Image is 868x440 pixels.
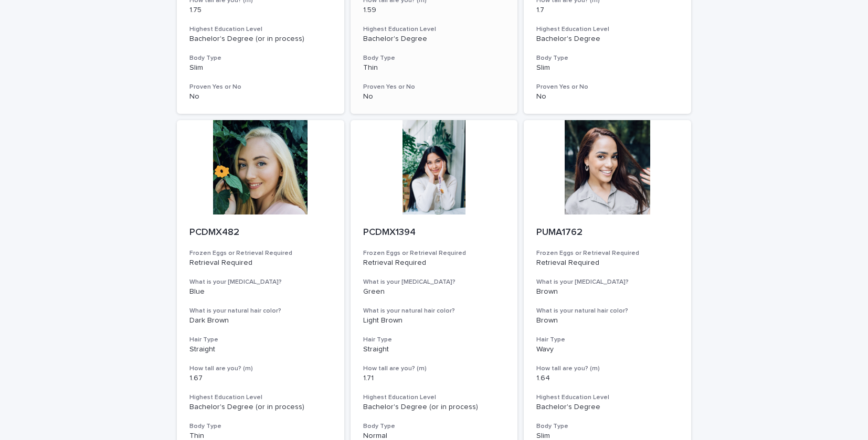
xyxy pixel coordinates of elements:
[189,278,332,286] h3: What is your [MEDICAL_DATA]?
[189,54,332,62] h3: Body Type
[363,227,505,239] p: PCDMX1394
[363,364,505,373] h3: How tall are you? (m)
[536,25,679,34] h3: Highest Education Level
[536,83,679,91] h3: Proven Yes or No
[363,92,505,101] p: No
[363,307,505,315] h3: What is your natural hair color?
[189,249,332,257] h3: Frozen Eggs or Retrieval Required
[363,345,505,354] p: Straight
[363,6,505,15] p: 1.59
[363,278,505,286] h3: What is your [MEDICAL_DATA]?
[189,403,332,412] p: Bachelor's Degree (or in process)
[536,278,679,286] h3: What is your [MEDICAL_DATA]?
[189,307,332,315] h3: What is your natural hair color?
[363,83,505,91] h3: Proven Yes or No
[189,83,332,91] h3: Proven Yes or No
[536,287,679,296] p: Brown
[536,92,679,101] p: No
[536,403,679,412] p: Bachelor's Degree
[536,307,679,315] h3: What is your natural hair color?
[536,364,679,373] h3: How tall are you? (m)
[363,249,505,257] h3: Frozen Eggs or Retrieval Required
[189,35,332,44] p: Bachelor's Degree (or in process)
[363,393,505,402] h3: Highest Education Level
[363,259,505,267] p: Retrieval Required
[363,316,505,325] p: Light Brown
[189,336,332,344] h3: Hair Type
[363,63,505,72] p: Thin
[189,92,332,101] p: No
[189,345,332,354] p: Straight
[363,374,505,383] p: 1.71
[536,259,679,267] p: Retrieval Required
[363,54,505,62] h3: Body Type
[536,6,679,15] p: 1.7
[189,422,332,431] h3: Body Type
[189,316,332,325] p: Dark Brown
[189,6,332,15] p: 1.75
[189,63,332,72] p: Slim
[363,35,505,44] p: Bachelor's Degree
[189,393,332,402] h3: Highest Education Level
[536,249,679,257] h3: Frozen Eggs or Retrieval Required
[536,54,679,62] h3: Body Type
[189,25,332,34] h3: Highest Education Level
[189,227,332,239] p: PCDMX482
[363,336,505,344] h3: Hair Type
[536,336,679,344] h3: Hair Type
[363,422,505,431] h3: Body Type
[536,316,679,325] p: Brown
[189,364,332,373] h3: How tall are you? (m)
[536,345,679,354] p: Wavy
[189,259,332,267] p: Retrieval Required
[189,374,332,383] p: 1.67
[536,374,679,383] p: 1.64
[363,25,505,34] h3: Highest Education Level
[363,287,505,296] p: Green
[536,35,679,44] p: Bachelor's Degree
[536,422,679,431] h3: Body Type
[536,227,679,239] p: PUMA1762
[536,63,679,72] p: Slim
[189,287,332,296] p: Blue
[363,403,505,412] p: Bachelor's Degree (or in process)
[536,393,679,402] h3: Highest Education Level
